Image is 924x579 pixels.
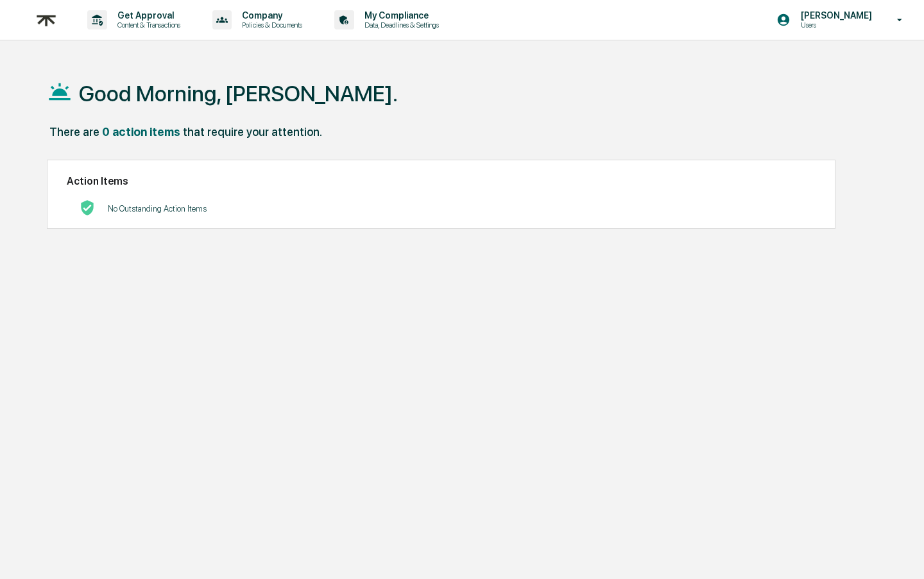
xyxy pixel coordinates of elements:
[107,21,187,29] p: Content & Transactions
[31,4,62,36] img: logo
[80,200,95,215] img: No Actions logo
[354,10,445,21] p: My Compliance
[102,125,180,138] div: 0 action items
[232,10,309,21] p: Company
[354,21,445,29] p: Data, Deadlines & Settings
[108,204,207,214] p: No Outstanding Action Items
[183,125,322,138] div: that require your attention.
[791,10,878,21] p: [PERSON_NAME]
[232,21,309,29] p: Policies & Documents
[49,125,99,138] div: There are
[67,175,815,187] h2: Action Items
[791,21,878,29] p: Users
[107,10,187,21] p: Get Approval
[79,81,398,106] h1: Good Morning, [PERSON_NAME].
